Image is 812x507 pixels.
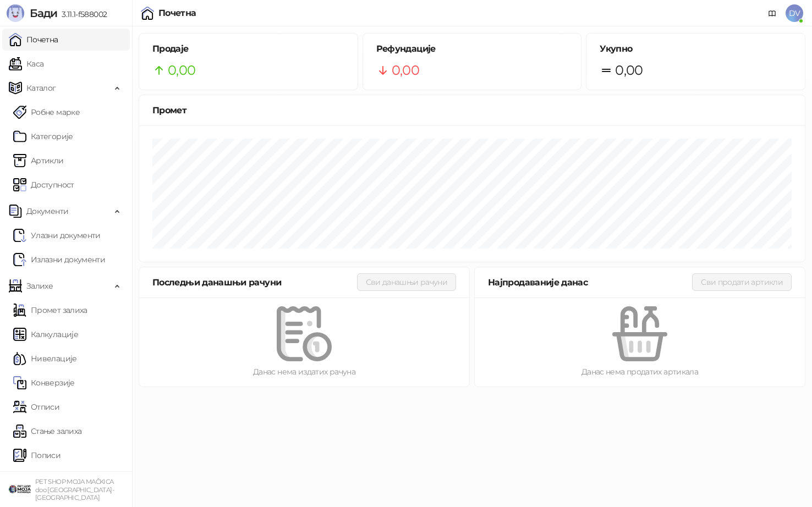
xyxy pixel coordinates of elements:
[492,366,787,378] div: Данас нема продатих артикала
[35,478,114,502] small: PET SHOP MOJA MAČKICA doo [GEOGRAPHIC_DATA]-[GEOGRAPHIC_DATA]
[158,9,196,18] div: Почетна
[152,275,357,289] div: Последњи данашњи рачуни
[13,348,77,370] a: Нивелације
[13,224,101,246] a: Ulazni dokumentiУлазни документи
[30,7,57,20] span: Бади
[9,29,58,51] a: Почетна
[13,150,64,172] a: ArtikliАртикли
[13,469,72,491] a: КЕП књига
[376,42,568,56] h5: Рефундације
[692,273,792,291] button: Сви продати артикли
[615,60,643,81] span: 0,00
[9,53,43,75] a: Каса
[392,60,419,81] span: 0,00
[157,366,452,378] div: Данас нема издатих рачуна
[13,420,81,442] a: Стање залиха
[168,60,195,81] span: 0,00
[488,275,692,289] div: Најпродаваније данас
[13,299,87,321] a: Промет залиха
[152,42,344,56] h5: Продаје
[13,125,73,147] a: Категорије
[764,4,781,22] a: Документација
[9,478,31,500] img: 64x64-companyLogo-9f44b8df-f022-41eb-b7d6-300ad218de09.png
[13,101,80,123] a: Робне марке
[786,4,803,22] span: DV
[152,103,792,117] div: Промет
[26,77,56,99] span: Каталог
[13,372,75,394] a: Конверзије
[26,200,68,222] span: Документи
[7,4,24,22] img: Logo
[357,273,456,291] button: Сви данашњи рачуни
[13,444,61,466] a: Пописи
[600,42,792,56] h5: Укупно
[13,174,74,196] a: Доступност
[13,396,59,418] a: Отписи
[26,275,53,297] span: Залихе
[13,249,105,271] a: Излазни документи
[13,323,78,345] a: Калкулације
[57,9,107,19] span: 3.11.1-f588002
